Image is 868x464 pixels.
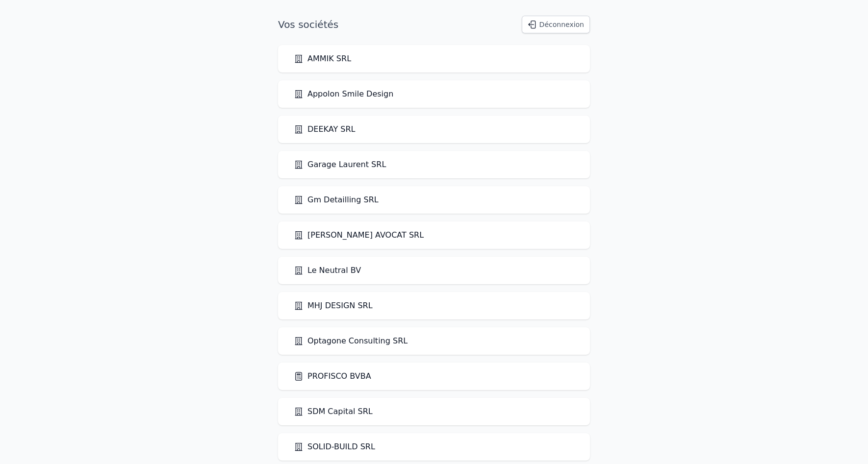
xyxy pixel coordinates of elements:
[294,335,408,347] a: Optagone Consulting SRL
[294,370,371,382] a: PROFISCO BVBA
[294,53,351,65] a: AMMIK SRL
[294,88,393,100] a: Appolon Smile Design
[294,441,375,453] a: SOLID-BUILD SRL
[294,229,424,241] a: [PERSON_NAME] AVOCAT SRL
[522,16,590,33] button: Déconnexion
[294,194,379,206] a: Gm Detailling SRL
[294,159,386,171] a: Garage Laurent SRL
[294,123,356,135] a: DEEKAY SRL
[294,300,373,312] a: MHJ DESIGN SRL
[278,18,338,31] h1: Vos sociétés
[294,406,373,417] a: SDM Capital SRL
[294,265,361,276] a: Le Neutral BV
